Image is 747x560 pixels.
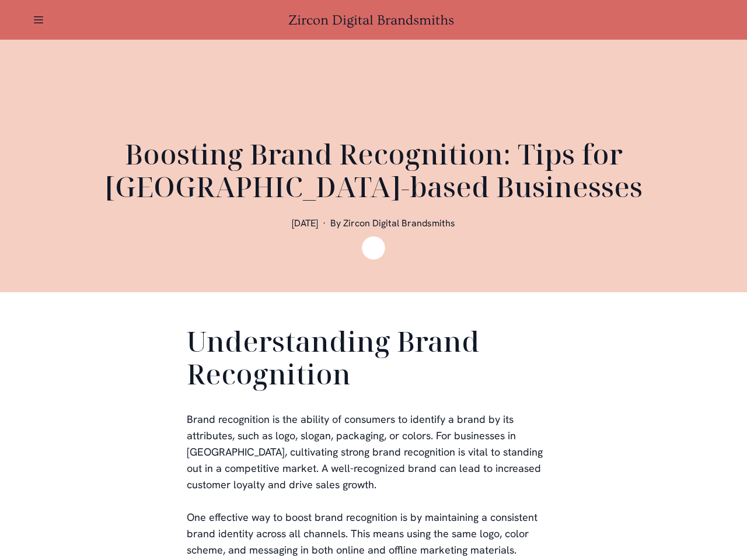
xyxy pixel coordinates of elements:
[187,325,560,395] h2: Understanding Brand Recognition
[292,217,318,229] span: [DATE]
[330,217,455,229] span: By Zircon Digital Brandsmiths
[93,138,654,203] h1: Boosting Brand Recognition: Tips for [GEOGRAPHIC_DATA]-based Businesses
[187,411,560,493] p: Brand recognition is the ability of consumers to identify a brand by its attributes, such as logo...
[362,236,385,260] img: Zircon Digital Brandsmiths
[323,217,326,229] span: ·
[288,12,459,28] a: Zircon Digital Brandsmiths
